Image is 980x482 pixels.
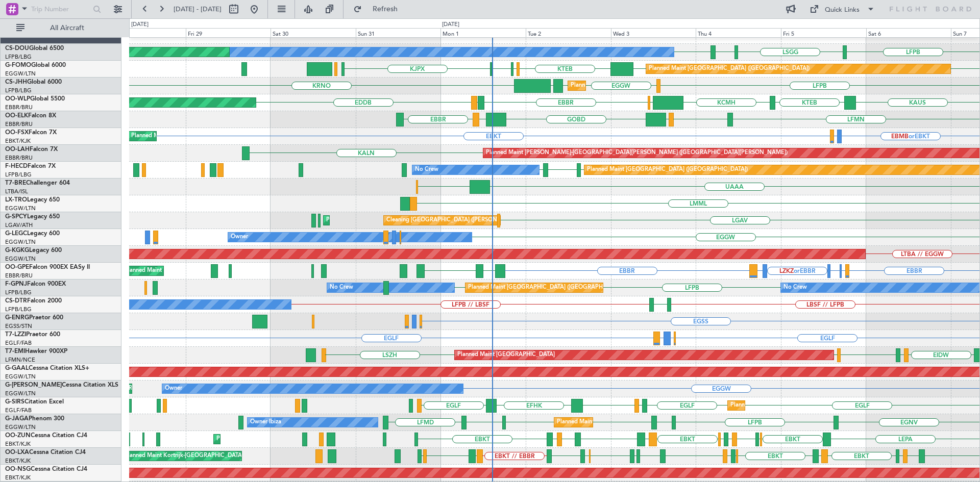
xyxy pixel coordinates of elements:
[5,53,32,61] a: LFPB/LBG
[186,28,271,37] div: Fri 29
[5,146,58,153] a: OO-LAHFalcon 7X
[250,415,281,430] div: Owner Ibiza
[5,171,32,179] a: LFPB/LBG
[457,347,555,363] div: Planned Maint [GEOGRAPHIC_DATA]
[5,62,66,68] a: G-FOMOGlobal 6000
[5,315,29,321] span: G-ENRG
[781,28,866,37] div: Fri 5
[5,214,27,220] span: G-SPCY
[5,163,28,169] span: F-HECD
[5,79,62,85] a: CS-JHHGlobal 6000
[330,280,353,295] div: No Crew
[468,280,629,295] div: Planned Maint [GEOGRAPHIC_DATA] ([GEOGRAPHIC_DATA])
[5,382,118,388] a: G-[PERSON_NAME]Cessna Citation XLS
[5,238,36,246] a: EGGW/LTN
[101,28,186,37] div: Thu 28
[364,6,407,13] span: Refresh
[131,129,250,144] div: Planned Maint Kortrijk-[GEOGRAPHIC_DATA]
[440,28,526,37] div: Mon 1
[587,162,748,177] div: Planned Maint [GEOGRAPHIC_DATA] ([GEOGRAPHIC_DATA])
[5,62,31,68] span: G-FOMO
[5,399,64,405] a: G-SIRSCitation Excel
[5,221,33,229] a: LGAV/ATH
[5,348,25,354] span: T7-EMI
[11,20,111,36] button: All Aircraft
[5,315,63,321] a: G-ENRGPraetor 600
[31,2,90,17] input: Trip Number
[571,78,731,93] div: Planned Maint [GEOGRAPHIC_DATA] ([GEOGRAPHIC_DATA])
[415,162,438,177] div: No Crew
[5,130,57,136] a: OO-FSXFalcon 7X
[5,197,60,203] a: LX-TROLegacy 650
[5,348,67,354] a: T7-EMIHawker 900XP
[5,365,89,371] a: G-GAALCessna Citation XLS+
[27,24,108,32] span: All Aircraft
[5,137,31,145] a: EBKT/KJK
[165,381,182,396] div: Owner
[5,289,32,296] a: LFPB/LBG
[5,272,33,280] a: EBBR/BRU
[5,113,28,119] span: OO-ELK
[5,306,32,313] a: LFPB/LBG
[649,61,810,77] div: Planned Maint [GEOGRAPHIC_DATA] ([GEOGRAPHIC_DATA])
[5,45,64,52] a: CS-DOUGlobal 6500
[5,281,66,287] a: F-GPNJFalcon 900EX
[5,231,27,237] span: G-LEGC
[5,154,33,162] a: EBBR/BRU
[5,449,29,455] span: OO-LXA
[5,440,31,448] a: EBKT/KJK
[356,28,441,37] div: Sun 31
[5,339,32,347] a: EGLF/FAB
[5,390,36,397] a: EGGW/LTN
[5,205,36,212] a: EGGW/LTN
[5,231,60,237] a: G-LEGCLegacy 600
[5,247,62,253] a: G-KGKGLegacy 600
[326,213,444,228] div: Planned Maint Athens ([PERSON_NAME] Intl)
[557,415,718,430] div: Planned Maint [GEOGRAPHIC_DATA] ([GEOGRAPHIC_DATA])
[5,466,31,472] span: OO-NSG
[5,449,86,455] a: OO-LXACessna Citation CJ4
[696,28,781,37] div: Thu 4
[5,104,33,111] a: EBBR/BRU
[5,416,29,422] span: G-JAGA
[5,264,90,270] a: OO-GPEFalcon 900EX EASy II
[825,5,860,15] div: Quick Links
[5,247,29,253] span: G-KGKG
[5,45,29,52] span: CS-DOU
[5,382,62,388] span: G-[PERSON_NAME]
[730,398,891,413] div: Planned Maint [GEOGRAPHIC_DATA] ([GEOGRAPHIC_DATA])
[5,120,33,128] a: EBBR/BRU
[486,145,788,161] div: Planned Maint [PERSON_NAME]-[GEOGRAPHIC_DATA][PERSON_NAME] ([GEOGRAPHIC_DATA][PERSON_NAME])
[5,365,29,371] span: G-GAAL
[5,96,30,102] span: OO-WLP
[5,474,31,481] a: EBKT/KJK
[5,281,27,287] span: F-GPNJ
[442,20,459,29] div: [DATE]
[5,180,70,186] a: T7-BREChallenger 604
[5,146,30,153] span: OO-LAH
[5,407,32,414] a: EGLF/FAB
[5,457,31,465] a: EBKT/KJK
[5,96,65,102] a: OO-WLPGlobal 5500
[804,1,880,17] button: Quick Links
[174,5,222,14] span: [DATE] - [DATE]
[216,432,335,447] div: Planned Maint Kortrijk-[GEOGRAPHIC_DATA]
[5,113,56,119] a: OO-ELKFalcon 8X
[5,214,60,220] a: G-SPCYLegacy 650
[5,79,27,85] span: CS-JHH
[271,28,356,37] div: Sat 30
[5,433,31,439] span: OO-ZUN
[5,298,62,304] a: CS-DTRFalcon 2000
[783,280,807,295] div: No Crew
[5,332,26,338] span: T7-LZZI
[5,373,36,380] a: EGGW/LTN
[5,423,36,431] a: EGGW/LTN
[5,188,28,195] a: LTBA/ISL
[5,197,27,203] span: LX-TRO
[5,433,87,439] a: OO-ZUNCessna Citation CJ4
[5,255,36,263] a: EGGW/LTN
[526,28,611,37] div: Tue 2
[5,466,87,472] a: OO-NSGCessna Citation CJ4
[131,20,149,29] div: [DATE]
[5,416,64,422] a: G-JAGAPhenom 300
